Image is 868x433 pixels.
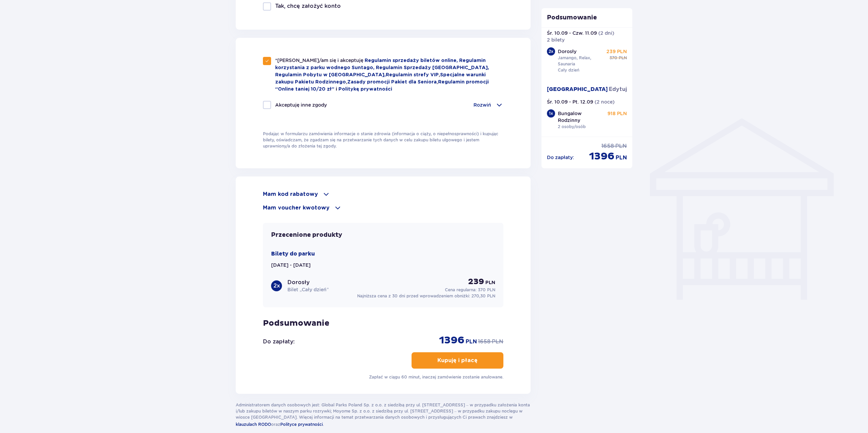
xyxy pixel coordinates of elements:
a: Politykę prywatności [338,87,392,92]
p: Mam kod rabatowy [263,190,318,198]
p: 1658 [478,338,490,345]
div: 2 x [271,280,282,291]
p: Tak, chcę założyć konto [275,2,341,10]
p: [GEOGRAPHIC_DATA] [547,86,608,93]
p: 1396 [589,150,614,163]
button: Kupuję i płacę [412,352,503,369]
p: Śr. 10.09 - Pt. 12.09 [547,98,593,105]
span: 270,30 PLN [471,293,495,298]
p: 918 PLN [607,110,627,117]
p: PLN [619,55,627,61]
span: i [336,87,338,92]
p: Bungalow Rodzinny [558,110,605,124]
div: 1 x [547,109,555,118]
p: Bilety do parku [271,250,315,258]
p: ( 2 dni ) [598,30,614,36]
span: Polityce prywatności [280,422,323,427]
p: Przecenione produkty [271,231,342,239]
span: *[PERSON_NAME]/am się i akceptuję [275,58,365,63]
p: Do zapłaty : [263,338,295,345]
p: Śr. 10.09 - Czw. 11.09 [547,30,597,36]
a: Regulamin Pobytu w [GEOGRAPHIC_DATA], [275,73,386,77]
p: Akceptuję inne zgody [275,102,327,108]
span: klauzulach RODO [236,422,271,427]
a: Regulamin strefy VIP [386,73,439,77]
p: Rozwiń [473,102,491,108]
a: Regulamin sprzedaży biletów online, [365,58,459,63]
p: Jamango, Relax, Saunaria [558,55,605,67]
p: Administratorem danych osobowych jest: Global Parks Poland Sp. z o.o. z siedzibą przy ul. [STREET... [236,402,531,428]
p: 239 PLN [606,48,627,55]
p: Podając w formularzu zamówienia informacje o stanie zdrowia (informacja o ciąży, o niepełnosprawn... [263,131,503,149]
p: Dorosły [287,279,310,286]
p: PLN [466,338,477,345]
p: 2 bilety [547,36,565,43]
p: Kupuję i płacę [437,357,478,364]
p: 370 [610,55,617,61]
a: Regulamin Sprzedaży [GEOGRAPHIC_DATA], [376,65,489,70]
div: 2 x [547,47,555,56]
span: 370 PLN [478,287,495,292]
p: ( 2 noce ) [595,98,615,105]
p: Podsumowanie [541,14,633,22]
p: [DATE] - [DATE] [271,262,311,268]
p: 1396 [439,334,464,347]
p: 2 osoby/osób [558,124,586,130]
p: 239 [468,277,484,287]
p: PLN [616,154,627,161]
p: PLN [615,142,627,150]
a: klauzulach RODO [236,420,271,428]
p: Podsumowanie [263,318,503,328]
p: Do zapłaty : [547,154,574,161]
p: PLN [492,338,503,345]
p: Najniższa cena z 30 dni przed wprowadzeniem obniżki: [357,293,495,299]
a: Edytuj [609,86,627,93]
p: PLN [485,279,495,286]
p: 1658 [601,142,614,150]
p: Bilet „Cały dzień” [287,286,329,293]
a: Zasady promocji Pakiet dla Seniora [347,80,437,84]
p: Cały dzień [558,67,579,73]
p: Mam voucher kwotowy [263,204,330,212]
a: Polityce prywatności [280,420,323,428]
p: Dorosły [558,48,577,55]
p: Zapłać w ciągu 60 minut, inaczej zamówienie zostanie anulowane. [369,374,503,380]
p: , , , [275,57,503,93]
p: Cena regularna: [445,287,495,293]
